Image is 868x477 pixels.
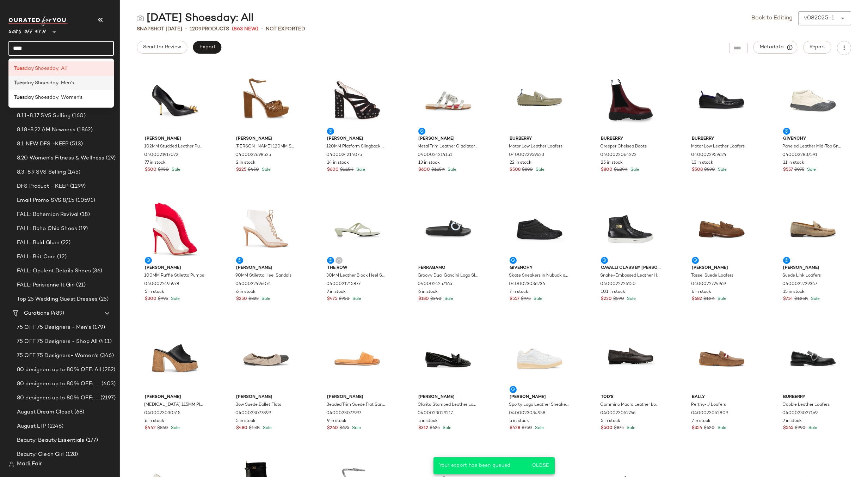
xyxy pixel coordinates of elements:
[439,463,511,468] span: Your export has been queued
[418,418,438,424] span: 5 in stock
[17,211,79,219] span: FALL: Bohemian Revival
[600,281,636,288] span: 0400022226150
[17,197,74,205] span: Email Promo SVS 8/15
[236,394,296,400] span: [PERSON_NAME]
[144,402,204,408] span: [MEDICAL_DATA] 115MM Platform Sandals
[98,338,112,346] span: (411)
[600,152,636,158] span: 0400022064222
[79,211,90,219] span: (18)
[230,197,302,262] img: 0400022496074_BEIGE
[337,258,341,262] img: svg%3e
[235,410,271,417] span: 0400023077899
[25,94,82,101] span: day Shoesday: Women's
[751,14,793,23] a: Back to Editing
[691,152,726,158] span: 0400022959624
[509,273,569,279] span: Skate Sneakers in Nubuck and Synthetic Fiber
[236,425,247,431] span: $480
[691,281,726,288] span: 0400022724969
[137,25,182,33] span: Snapshot [DATE]
[137,11,253,25] div: [DATE] Shoesday: All
[783,296,793,302] span: $714
[418,394,478,400] span: [PERSON_NAME]
[418,167,430,173] span: $600
[600,273,660,279] span: Snake-Embossed Leather High-Top Sneakers
[25,79,74,87] span: day Shoesday: Men's
[783,167,793,173] span: $557
[510,418,529,424] span: 5 in stock
[75,281,86,289] span: (21)
[691,402,726,408] span: Perthy-U Loafers
[532,297,542,301] span: Sale
[601,394,661,400] span: Tod's
[139,67,210,133] img: 0400021917072_BLACKGOLD
[170,168,180,172] span: Sale
[248,167,259,173] span: $450
[235,152,271,158] span: 0400022698525
[14,94,25,101] b: Tues
[534,168,544,172] span: Sale
[17,422,46,430] span: August LTP
[504,326,575,391] img: 0400023034958
[46,422,63,430] span: (2246)
[782,281,817,288] span: 0400022729347
[691,144,745,150] span: Motor Low Leather Loafers
[614,425,624,431] span: $875
[158,296,168,302] span: $995
[17,253,56,261] span: FALL: Brit Core
[17,394,99,402] span: 80 designers up to 80% OFF: Women's
[327,136,387,142] span: [PERSON_NAME]
[25,65,67,72] span: day Shoesday: All
[418,296,429,302] span: $180
[413,326,484,391] img: 0400023029217_NERO
[327,418,346,424] span: 9 in stock
[49,309,64,318] span: (489)
[17,281,75,289] span: FALL: Parisienne It Girl
[601,425,612,431] span: $500
[613,296,624,302] span: $590
[509,402,569,408] span: Sporty Logo Leather Sneakers
[236,160,256,166] span: 2 in stock
[17,154,104,162] span: 8.20 Women's Fitness & Wellness
[716,168,727,172] span: Sale
[351,426,361,430] span: Sale
[783,394,843,400] span: Burberry
[806,168,816,172] span: Sale
[703,296,715,302] span: $1.2K
[144,410,180,417] span: 0400023030515
[145,265,205,271] span: [PERSON_NAME]
[509,410,546,417] span: 0400023034958
[144,144,204,150] span: 102MM Studded Leather Pumps
[777,197,849,262] img: 0400022729347_TAN
[190,26,202,32] span: 1209
[783,425,793,431] span: $565
[17,408,73,416] span: August Dream Closet
[692,425,702,431] span: $354
[170,297,180,301] span: Sale
[692,136,752,142] span: Burberry
[17,338,98,346] span: 75 OFF 75 Designers - Shop All
[145,425,156,431] span: $442
[17,324,91,332] span: 75 OFF 75 Designers - Men's
[339,425,349,431] span: $695
[509,152,544,158] span: 0400022959623
[70,112,86,120] span: (160)
[446,168,456,172] span: Sale
[418,281,452,288] span: 0400024257165
[321,326,393,391] img: 0400023077997_ORANGE
[794,296,808,302] span: $1.25K
[704,425,715,431] span: $620
[534,426,544,430] span: Sale
[509,281,545,288] span: 0400023036236
[100,380,116,388] span: (603)
[145,418,164,424] span: 6 in stock
[327,160,349,166] span: 14 in stock
[601,136,661,142] span: Burberry
[601,265,661,271] span: Cavalli Class by [PERSON_NAME]
[782,152,817,158] span: 0400022837591
[510,289,528,295] span: 7 in stock
[807,426,817,430] span: Sale
[355,168,365,172] span: Sale
[625,426,635,430] span: Sale
[522,167,533,173] span: $890
[17,182,69,191] span: DFS Product - KEEP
